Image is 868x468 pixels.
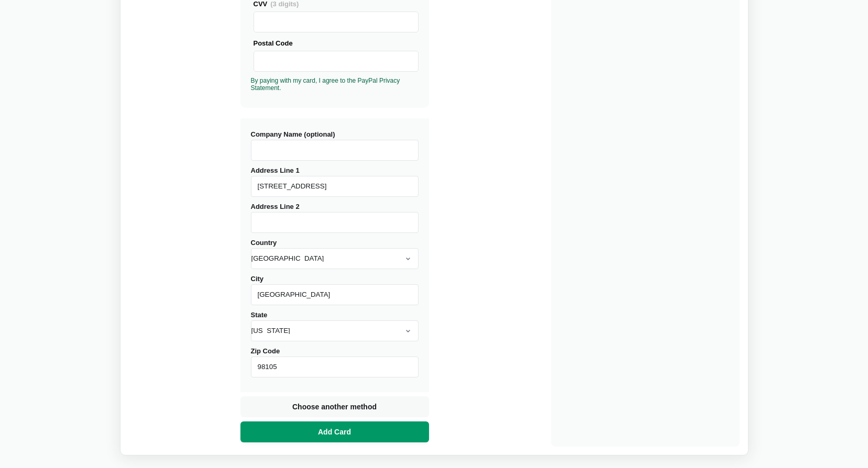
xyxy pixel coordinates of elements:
[316,427,353,437] span: Add Card
[251,166,419,197] label: Address Line 1
[254,38,419,49] div: Postal Code
[251,284,419,305] input: City
[251,311,419,341] label: State
[251,130,419,161] label: Company Name (optional)
[251,320,419,341] select: State
[290,402,379,412] span: Choose another method
[251,275,419,305] label: City
[251,212,419,233] input: Address Line 2
[258,12,414,32] iframe: Secure Credit Card Frame - CVV
[251,176,419,197] input: Address Line 1
[251,239,419,269] label: Country
[251,77,400,92] a: By paying with my card, I agree to the PayPal Privacy Statement.
[258,51,414,71] iframe: Secure Credit Card Frame - Postal Code
[251,203,419,233] label: Address Line 2
[251,356,419,377] input: Zip Code
[251,347,419,377] label: Zip Code
[251,248,419,269] select: Country
[240,396,429,417] button: Choose another method
[240,421,429,442] button: Add Card
[251,140,419,161] input: Company Name (optional)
